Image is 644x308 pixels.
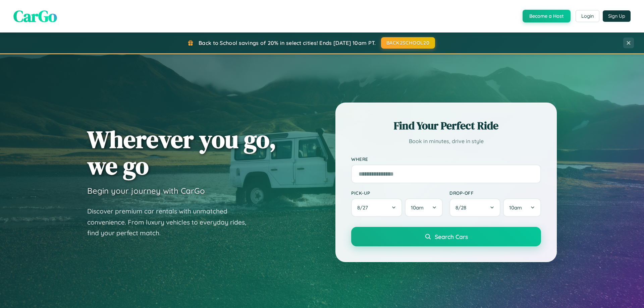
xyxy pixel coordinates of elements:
p: Discover premium car rentals with unmatched convenience. From luxury vehicles to everyday rides, ... [87,206,255,239]
button: Sign Up [603,10,631,22]
label: Drop-off [449,190,541,196]
span: Back to School savings of 20% in select cities! Ends [DATE] 10am PT. [199,40,376,46]
h1: Wherever you go, we go [87,126,276,179]
h3: Begin your journey with CarGo [87,186,205,196]
span: 10am [509,204,522,211]
button: Become a Host [523,10,571,22]
button: Search Cars [351,227,541,246]
h2: Find Your Perfect Ride [351,118,541,133]
button: BACK2SCHOOL20 [381,37,435,49]
label: Pick-up [351,190,443,196]
label: Where [351,156,541,162]
span: CarGo [13,5,57,27]
button: Login [576,10,599,22]
button: 10am [503,198,541,217]
button: 8/27 [351,198,402,217]
span: 10am [411,204,424,211]
span: 8 / 27 [357,204,371,211]
p: Book in minutes, drive in style [351,136,541,146]
button: 8/28 [449,198,500,217]
button: 10am [405,198,443,217]
span: 8 / 28 [455,204,470,211]
span: Search Cars [435,233,468,240]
